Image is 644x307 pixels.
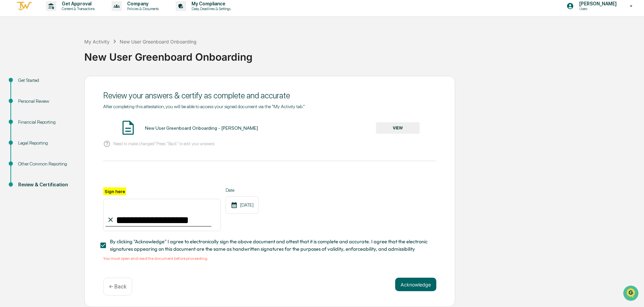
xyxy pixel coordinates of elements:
p: Policies & Documents [122,6,162,11]
button: Acknowledge [395,278,436,291]
span: Pylon [67,114,82,119]
div: 🖐️ [7,86,12,91]
div: Other Common Reporting [18,160,74,167]
a: 🔎Data Lookup [4,95,45,107]
p: Company [122,1,162,6]
img: Document Icon [120,119,137,136]
img: logo [16,1,32,12]
button: Start new chat [115,54,123,62]
img: 1746055101610-c473b297-6a78-478c-a979-82029cc54cd1 [7,52,19,64]
div: Review your answers & certify as complete and accurate [103,91,436,100]
div: 🗄️ [49,86,54,91]
span: By clicking "Acknowledge" I agree to electronically sign the above document and attest that it is... [110,238,431,253]
p: Data, Deadlines & Settings [186,6,234,11]
a: 🖐️Preclearance [4,82,46,94]
span: Attestations [56,85,84,92]
button: VIEW [376,122,420,134]
label: Date [226,187,259,193]
div: Review & Certification [18,181,74,188]
p: Need to make changes? Press "Back" to edit your answers [113,141,214,146]
div: We're available if you need us! [23,58,85,64]
p: Get Approval [56,1,98,6]
div: My Activity [84,39,110,44]
div: Financial Reporting [18,119,74,126]
div: 🔎 [7,98,12,104]
div: New User Greenboard Onboarding - [PERSON_NAME] [145,125,258,131]
div: Get Started [18,77,74,84]
div: Start new chat [23,52,111,58]
div: New User Greenboard Onboarding [120,39,197,44]
label: Sign here [103,187,126,195]
div: Legal Reporting [18,140,74,147]
a: Powered byPylon [48,114,82,119]
div: New User Greenboard Onboarding [84,45,641,63]
p: [PERSON_NAME] [574,1,620,6]
p: How can we help? [7,14,123,25]
iframe: Open customer support [622,285,641,303]
p: My Compliance [186,1,234,6]
p: Content & Transactions [56,6,98,11]
p: Users [574,6,620,11]
span: After completing this attestation, you will be able to access your signed document via the "My Ac... [103,104,305,109]
span: Data Lookup [13,98,42,104]
div: [DATE] [226,196,259,214]
div: Personal Review [18,98,74,105]
div: You must open and read the document before proceeding. [103,256,436,261]
a: 🗄️Attestations [46,82,86,94]
p: ← Back [109,283,126,290]
span: Preclearance [13,85,43,92]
